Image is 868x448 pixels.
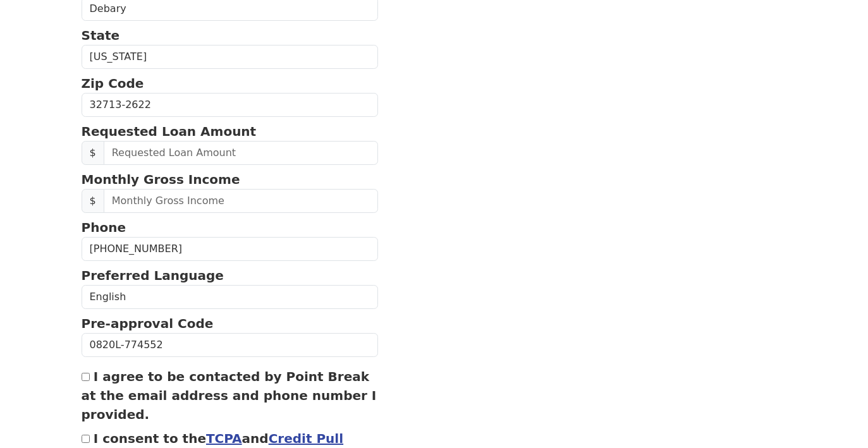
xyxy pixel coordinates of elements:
input: Zip Code [82,93,379,117]
input: Pre-approval Code [82,333,379,357]
input: Requested Loan Amount [104,141,379,165]
p: Monthly Gross Income [82,170,379,189]
strong: Zip Code [82,76,144,91]
input: Phone [82,237,379,261]
span: $ [82,189,104,213]
label: I agree to be contacted by Point Break at the email address and phone number I provided. [82,369,377,422]
strong: Preferred Language [82,268,224,283]
a: TCPA [206,431,242,446]
strong: Pre-approval Code [82,316,214,331]
strong: State [82,28,120,43]
strong: Phone [82,220,126,235]
span: $ [82,141,104,165]
input: Monthly Gross Income [104,189,379,213]
strong: Requested Loan Amount [82,124,257,139]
